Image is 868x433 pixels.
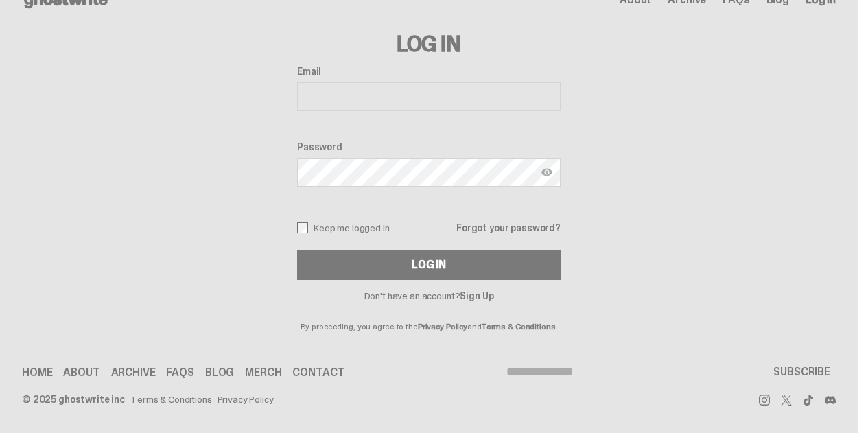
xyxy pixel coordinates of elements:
label: Email [297,66,561,77]
a: FAQs [166,367,193,378]
input: Keep me logged in [297,222,308,233]
div: Log In [412,259,446,270]
a: About [63,367,99,378]
label: Password [297,141,561,152]
a: Home [22,367,52,378]
a: Blog [205,367,234,378]
img: Show password [541,167,552,178]
label: Keep me logged in [297,222,390,233]
div: © 2025 ghostwrite inc [22,395,125,404]
button: SUBSCRIBE [768,358,836,386]
a: Contact [292,367,344,378]
a: Privacy Policy [418,321,467,332]
a: Archive [111,367,156,378]
a: Privacy Policy [218,395,274,404]
p: Don't have an account? [297,291,561,301]
a: Forgot your password? [456,223,561,233]
a: Merch [245,367,281,378]
h3: Log In [297,33,561,55]
a: Terms & Conditions [482,321,556,332]
button: Log In [297,250,561,280]
p: By proceeding, you agree to the and . [297,301,561,331]
a: Terms & Conditions [130,395,211,404]
a: Sign Up [460,290,493,302]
